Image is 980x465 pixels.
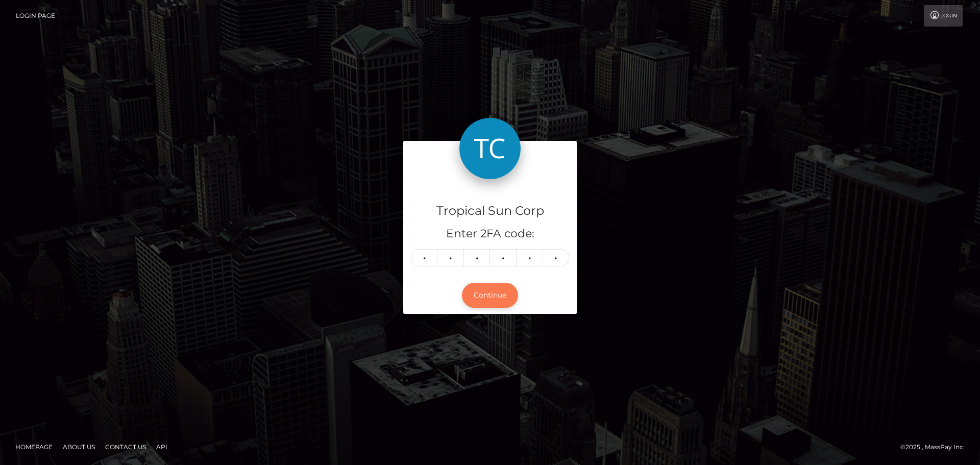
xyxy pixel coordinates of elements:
[900,442,972,453] div: © 2025 , MassPay Inc.
[924,5,963,27] a: Login
[59,439,99,455] a: About Us
[101,439,150,455] a: Contact Us
[11,439,57,455] a: Homepage
[16,5,55,27] a: Login Page
[411,202,569,220] h4: Tropical Sun Corp
[459,118,521,179] img: Tropical Sun Corp
[462,283,518,308] button: Continue
[152,439,171,455] a: API
[411,226,569,242] h5: Enter 2FA code:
